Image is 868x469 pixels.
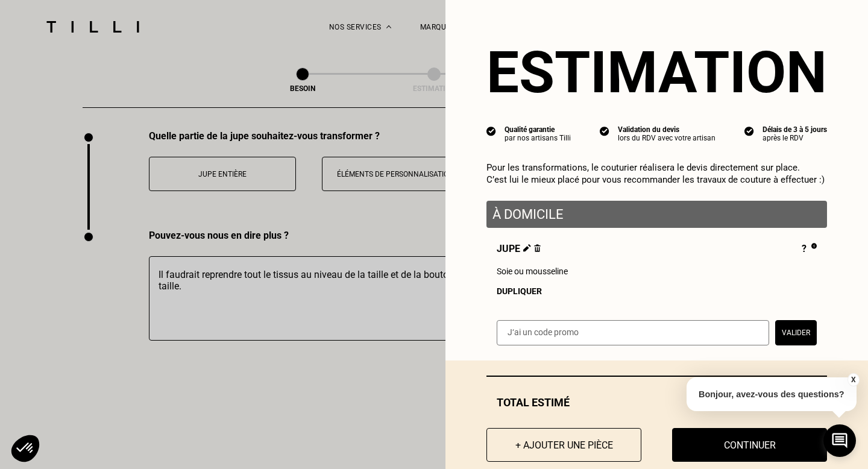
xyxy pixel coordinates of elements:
[687,377,857,411] p: Bonjour, avez-vous des questions?
[497,286,817,296] div: Dupliquer
[618,125,715,134] div: Validation du devis
[600,125,609,136] img: icon list info
[523,244,531,252] img: Éditer
[497,320,769,345] input: J‘ai un code promo
[492,207,821,222] p: À domicile
[486,428,641,462] button: + Ajouter une pièce
[618,134,715,142] div: lors du RDV avec votre artisan
[775,320,817,345] button: Valider
[802,243,817,256] div: ?
[763,134,827,142] div: après le RDV
[497,266,568,276] span: Soie ou mousseline
[486,162,827,186] p: Pour les transformations, le couturier réalisera le devis directement sur place. C’est lui le mie...
[534,244,541,252] img: Supprimer
[744,125,754,136] img: icon list info
[486,125,496,136] img: icon list info
[505,134,571,142] div: par nos artisans Tilli
[497,243,541,256] span: Jupe
[811,243,817,249] img: Pourquoi le prix est indéfini ?
[763,125,827,134] div: Délais de 3 à 5 jours
[505,125,571,134] div: Qualité garantie
[672,428,827,462] button: Continuer
[847,373,859,386] button: X
[486,39,827,106] section: Estimation
[486,396,827,409] div: Total estimé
